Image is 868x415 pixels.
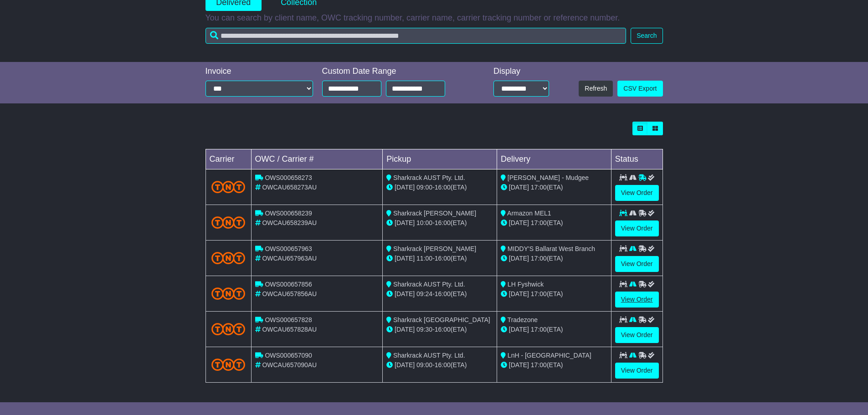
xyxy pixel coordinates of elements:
[509,290,529,297] span: [DATE]
[531,290,547,297] span: 17:00
[262,219,317,226] span: OWCAU658239AU
[435,290,451,297] span: 16:00
[435,326,451,333] span: 16:00
[265,281,312,288] span: OWS000657856
[211,216,246,229] img: TNT_Domestic.png
[386,254,493,263] div: - (ETA)
[501,183,607,192] div: (ETA)
[393,245,476,252] span: Sharkrack [PERSON_NAME]
[393,352,465,359] span: Sharkrack AUST Pty. Ltd.
[509,255,529,262] span: [DATE]
[416,361,432,369] span: 09:00
[507,210,551,217] span: Armazon MEL1
[509,361,529,369] span: [DATE]
[395,255,415,262] span: [DATE]
[509,219,529,226] span: [DATE]
[211,252,246,264] img: TNT_Domestic.png
[615,256,659,272] a: View Order
[395,184,415,191] span: [DATE]
[393,210,476,217] span: Sharkrack [PERSON_NAME]
[531,184,547,191] span: 17:00
[386,360,493,370] div: - (ETA)
[416,255,432,262] span: 11:00
[435,184,451,191] span: 16:00
[435,219,451,226] span: 16:00
[211,287,246,300] img: TNT_Domestic.png
[615,185,659,201] a: View Order
[393,174,465,181] span: Sharkrack AUST Pty. Ltd.
[579,81,613,97] button: Refresh
[265,174,312,181] span: OWS000658273
[416,326,432,333] span: 09:30
[501,289,607,299] div: (ETA)
[251,149,383,169] td: OWC / Carrier #
[416,184,432,191] span: 09:00
[493,67,549,77] div: Display
[615,327,659,343] a: View Order
[262,184,317,191] span: OWCAU658273AU
[205,67,313,77] div: Invoice
[322,67,468,77] div: Custom Date Range
[531,219,547,226] span: 17:00
[501,360,607,370] div: (ETA)
[262,361,317,369] span: OWCAU657090AU
[531,326,547,333] span: 17:00
[508,316,538,323] span: Tradezone
[386,325,493,334] div: - (ETA)
[631,28,663,44] button: Search
[501,325,607,334] div: (ETA)
[617,81,663,97] a: CSV Export
[262,255,317,262] span: OWCAU657963AU
[531,361,547,369] span: 17:00
[395,326,415,333] span: [DATE]
[265,352,312,359] span: OWS000657090
[501,218,607,228] div: (ETA)
[262,290,317,297] span: OWCAU657856AU
[211,323,246,335] img: TNT_Domestic.png
[508,245,595,252] span: MIDDY'S Ballarat West Branch
[205,13,663,23] p: You can search by client name, OWC tracking number, carrier name, carrier tracking number or refe...
[416,219,432,226] span: 10:00
[386,183,493,192] div: - (ETA)
[395,290,415,297] span: [DATE]
[508,281,544,288] span: LH Fyshwick
[211,359,246,371] img: TNT_Domestic.png
[509,184,529,191] span: [DATE]
[508,174,589,181] span: [PERSON_NAME] - Mudgee
[265,245,312,252] span: OWS000657963
[615,292,659,307] a: View Order
[393,281,465,288] span: Sharkrack AUST Pty. Ltd.
[615,220,659,236] a: View Order
[205,149,251,169] td: Carrier
[395,219,415,226] span: [DATE]
[497,149,611,169] td: Delivery
[262,326,317,333] span: OWCAU657828AU
[383,149,497,169] td: Pickup
[531,255,547,262] span: 17:00
[501,254,607,263] div: (ETA)
[615,363,659,379] a: View Order
[509,326,529,333] span: [DATE]
[386,289,493,299] div: - (ETA)
[508,352,591,359] span: LnH - [GEOGRAPHIC_DATA]
[435,361,451,369] span: 16:00
[265,316,312,323] span: OWS000657828
[386,218,493,228] div: - (ETA)
[435,255,451,262] span: 16:00
[416,290,432,297] span: 09:24
[211,181,246,193] img: TNT_Domestic.png
[395,361,415,369] span: [DATE]
[611,149,663,169] td: Status
[265,210,312,217] span: OWS000658239
[393,316,490,323] span: Sharkrack [GEOGRAPHIC_DATA]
